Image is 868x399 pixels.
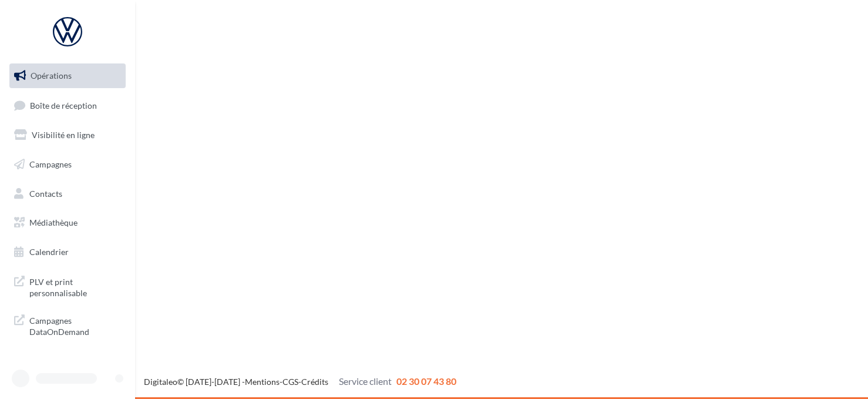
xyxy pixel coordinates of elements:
[7,123,128,147] a: Visibilité en ligne
[144,377,177,387] a: Digitaleo
[396,375,456,387] span: 02 30 07 43 80
[339,375,392,387] span: Service client
[29,188,62,198] span: Contacts
[7,182,128,206] a: Contacts
[7,63,128,88] a: Opérations
[29,247,69,257] span: Calendrier
[32,130,95,140] span: Visibilité en ligne
[7,210,128,235] a: Médiathèque
[7,269,128,304] a: PLV et print personnalisable
[29,217,78,227] span: Médiathèque
[30,100,97,110] span: Boîte de réception
[282,377,298,387] a: CGS
[144,377,456,387] span: © [DATE]-[DATE] - - -
[7,152,128,177] a: Campagnes
[29,159,72,169] span: Campagnes
[301,377,328,387] a: Crédits
[7,308,128,343] a: Campagnes DataOnDemand
[7,240,128,264] a: Calendrier
[7,93,128,118] a: Boîte de réception
[31,71,72,81] span: Opérations
[29,274,121,299] span: PLV et print personnalisable
[245,377,280,387] a: Mentions
[29,313,121,338] span: Campagnes DataOnDemand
